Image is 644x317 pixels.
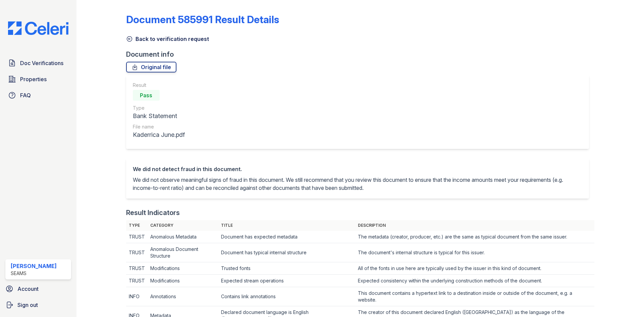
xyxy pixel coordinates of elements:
td: TRUST [126,243,148,262]
div: SEAMS [11,270,57,277]
td: All of the fonts in use here are typically used by the issuer in this kind of document. [355,262,594,275]
div: Pass [133,90,160,101]
div: Document info [126,50,594,59]
div: Bank Statement [133,111,185,121]
div: Result Indicators [126,208,180,217]
a: Doc Verifications [5,56,71,70]
td: Document has typical internal structure [218,243,355,262]
span: Doc Verifications [20,59,63,67]
th: Title [218,220,355,231]
th: Category [148,220,219,231]
td: Document has expected metadata [218,231,355,243]
td: Anomalous Document Structure [148,243,219,262]
a: FAQ [5,89,71,102]
td: Anomalous Metadata [148,231,219,243]
td: TRUST [126,262,148,275]
a: Document 585991 Result Details [126,13,279,25]
td: Expected stream operations [218,275,355,287]
span: Sign out [17,301,38,309]
td: TRUST [126,231,148,243]
th: Type [126,220,148,231]
a: Sign out [3,298,74,312]
a: Account [3,282,74,296]
td: Contains link annotations [218,287,355,306]
td: Modifications [148,275,219,287]
td: The metadata (creator, producer, etc.) are the same as typical document from the same issuer. [355,231,594,243]
img: CE_Logo_Blue-a8612792a0a2168367f1c8372b55b34899dd931a85d93a1a3d3e32e68fde9ad4.png [3,21,74,35]
span: FAQ [20,91,31,99]
td: This document contains a hypertext link to a destination inside or outside of the document, e.g. ... [355,287,594,306]
td: The document's internal structure is typical for this issuer. [355,243,594,262]
div: File name [133,123,185,130]
td: Trusted fonts [218,262,355,275]
td: Expected consistency within the underlying construction methods of the document. [355,275,594,287]
div: [PERSON_NAME] [11,262,57,270]
a: Original file [126,62,176,72]
div: We did not detect fraud in this document. [133,165,582,173]
th: Description [355,220,594,231]
div: Kaderrica June.pdf [133,130,185,140]
div: Result [133,82,185,89]
td: Modifications [148,262,219,275]
td: INFO [126,287,148,306]
a: Back to verification request [126,35,209,43]
p: We did not observe meaningful signs of fraud in this document. We still recommend that you review... [133,176,582,192]
a: Properties [5,72,71,86]
td: TRUST [126,275,148,287]
span: Account [17,285,39,293]
span: Properties [20,75,47,83]
div: Type [133,105,185,111]
td: Annotations [148,287,219,306]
